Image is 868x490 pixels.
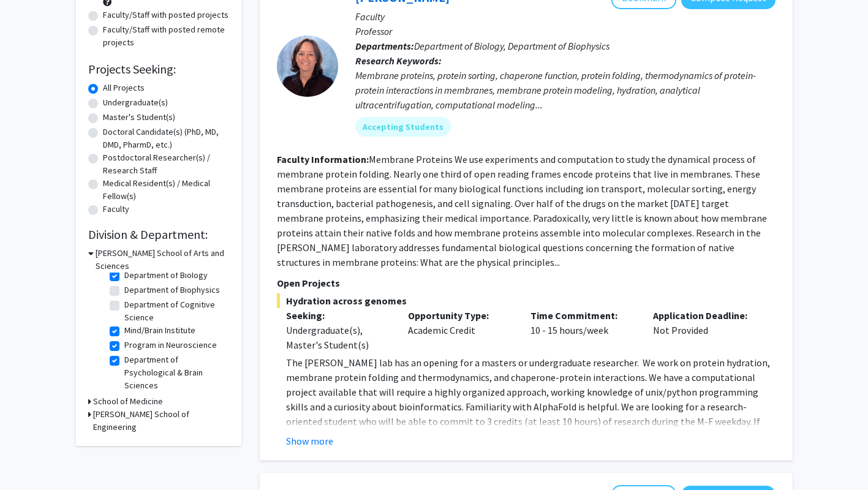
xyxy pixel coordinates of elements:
h3: [PERSON_NAME] School of Engineering [93,408,229,434]
div: Academic Credit [399,308,521,352]
h3: School of Medicine [93,395,163,408]
label: Master's Student(s) [103,111,175,124]
b: Research Keywords: [355,55,442,67]
label: All Projects [103,81,145,94]
label: Faculty/Staff with posted projects [103,9,228,21]
label: Department of Cognitive Science [124,298,226,324]
label: Faculty/Staff with posted remote projects [103,23,229,49]
p: Time Commitment: [530,308,635,323]
div: 10 - 15 hours/week [521,308,644,352]
label: Medical Resident(s) / Medical Fellow(s) [103,177,229,203]
p: The [PERSON_NAME] lab has an opening for a masters or undergraduate researcher. We work on protei... [286,355,776,473]
iframe: Chat [9,435,52,481]
fg-read-more: Membrane Proteins We use experiments and computation to study the dynamical process of membrane p... [277,153,767,268]
label: Postdoctoral Researcher(s) / Research Staff [103,151,229,177]
div: Membrane proteins, protein sorting, chaperone function, protein folding, thermodynamics of protei... [355,68,776,112]
h3: [PERSON_NAME] School of Arts and Sciences [96,247,229,273]
p: Open Projects [277,276,776,290]
p: Faculty [355,9,776,24]
label: Program in Neuroscience [124,339,217,352]
label: Doctoral Candidate(s) (PhD, MD, DMD, PharmD, etc.) [103,126,229,151]
b: Departments: [355,40,414,52]
h2: Division & Department: [88,227,229,242]
div: Not Provided [644,308,766,352]
label: Faculty [103,203,129,216]
label: Department of Psychological & Brain Sciences [124,353,226,392]
p: Professor [355,24,776,39]
p: Application Deadline: [653,308,757,323]
button: Show more [286,434,333,448]
div: Undergraduate(s), Master's Student(s) [286,323,390,352]
span: Hydration across genomes [277,293,776,308]
label: Department of Biophysics [124,284,220,296]
h2: Projects Seeking: [88,62,229,77]
mat-chip: Accepting Students [355,117,451,137]
span: Department of Biology, Department of Biophysics [414,40,609,52]
label: Mind/Brain Institute [124,324,195,337]
p: Opportunity Type: [408,308,512,323]
label: Department of Biology [124,269,208,282]
label: Undergraduate(s) [103,96,168,109]
b: Faculty Information: [277,153,369,165]
p: Seeking: [286,308,390,323]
